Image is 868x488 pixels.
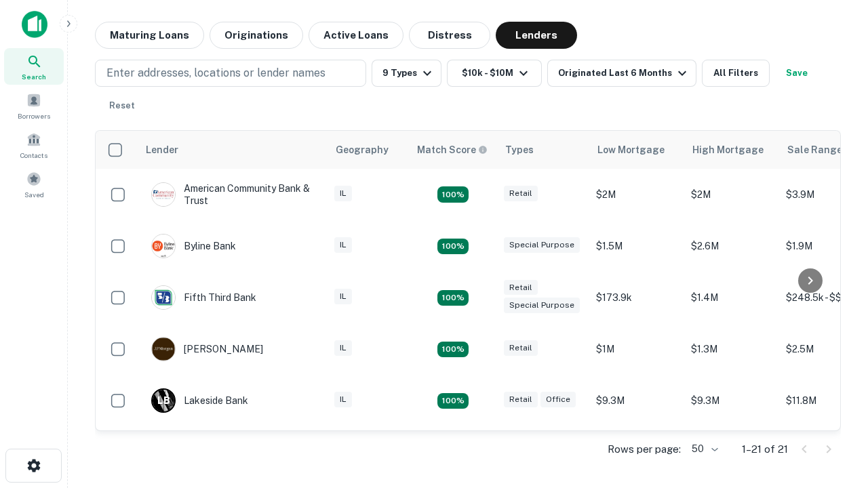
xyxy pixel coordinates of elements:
button: $10k - $10M [447,60,542,87]
div: Low Mortgage [597,142,665,158]
div: Lender [146,142,178,158]
a: Saved [4,166,64,203]
button: Maturing Loans [95,22,204,49]
div: Matching Properties: 2, hasApolloMatch: undefined [437,186,469,203]
a: Borrowers [4,87,64,124]
div: Retail [504,186,538,201]
td: $2M [684,169,779,220]
td: $1M [589,323,684,375]
td: $5.4M [684,426,779,478]
div: Matching Properties: 2, hasApolloMatch: undefined [437,290,469,306]
div: American Community Bank & Trust [151,182,314,207]
td: $2.6M [684,220,779,272]
td: $1.5M [589,220,684,272]
button: Originations [210,22,303,49]
div: Lakeside Bank [151,388,248,413]
div: Retail [504,340,538,356]
td: $1.3M [684,323,779,375]
h6: Match Score [417,142,485,157]
span: Borrowers [18,110,50,121]
img: picture [152,286,175,309]
td: $2M [589,169,684,220]
th: Capitalize uses an advanced AI algorithm to match your search with the best lender. The match sco... [409,131,497,169]
th: Geography [328,131,409,169]
p: 1–21 of 21 [742,441,788,457]
div: Retail [504,392,538,407]
div: Originated Last 6 Months [558,65,690,81]
td: $173.9k [589,272,684,323]
div: Matching Properties: 2, hasApolloMatch: undefined [437,342,469,358]
th: Lender [138,131,328,169]
div: [PERSON_NAME] [151,337,263,361]
p: Rows per page: [608,441,681,457]
a: Contacts [4,127,64,163]
p: L B [157,394,170,408]
div: Matching Properties: 3, hasApolloMatch: undefined [437,239,469,255]
button: Enter addresses, locations or lender names [95,60,366,87]
div: Capitalize uses an advanced AI algorithm to match your search with the best lender. The match sco... [417,142,488,157]
div: Fifth Third Bank [151,285,256,310]
td: $9.3M [684,375,779,426]
iframe: Chat Widget [800,380,868,445]
button: Originated Last 6 Months [547,60,696,87]
button: Reset [100,92,144,119]
div: 50 [686,439,720,459]
div: High Mortgage [692,142,764,158]
img: picture [152,183,175,206]
div: IL [334,289,352,304]
button: Lenders [496,22,577,49]
div: IL [334,186,352,201]
div: Geography [336,142,389,158]
div: Office [540,392,576,407]
div: Sale Range [787,142,842,158]
th: Types [497,131,589,169]
p: Enter addresses, locations or lender names [106,65,325,81]
button: Save your search to get updates of matches that match your search criteria. [775,60,818,87]
button: 9 Types [372,60,441,87]
img: capitalize-icon.png [22,11,47,38]
div: IL [334,237,352,253]
div: Retail [504,280,538,296]
button: Distress [409,22,490,49]
th: Low Mortgage [589,131,684,169]
div: IL [334,340,352,356]
img: picture [152,338,175,361]
th: High Mortgage [684,131,779,169]
td: $1.5M [589,426,684,478]
div: Special Purpose [504,298,580,313]
span: Search [22,71,46,82]
td: $1.4M [684,272,779,323]
div: Special Purpose [504,237,580,253]
span: Saved [24,189,44,200]
td: $9.3M [589,375,684,426]
img: picture [152,235,175,258]
button: All Filters [702,60,770,87]
div: IL [334,392,352,407]
div: Byline Bank [151,234,236,258]
button: Active Loans [309,22,403,49]
a: Search [4,48,64,85]
span: Contacts [20,150,47,161]
div: Types [505,142,534,158]
div: Matching Properties: 3, hasApolloMatch: undefined [437,393,469,409]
